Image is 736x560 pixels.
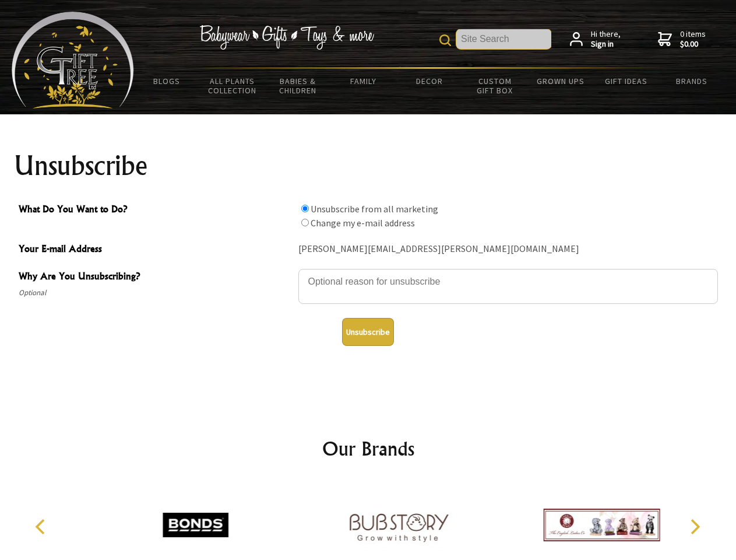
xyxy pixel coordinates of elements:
button: Next [682,514,707,540]
div: [PERSON_NAME][EMAIL_ADDRESS][PERSON_NAME][DOMAIN_NAME] [298,240,718,258]
label: Change my e-mail address [311,217,415,229]
strong: $0.00 [680,39,706,50]
a: Grown Ups [527,69,593,93]
h2: Our Brands [23,435,713,463]
a: Brands [659,69,725,93]
a: Babies & Children [265,69,331,103]
span: Your E-mail Address [19,242,293,258]
h1: Unsubscribe [14,152,723,180]
span: Why Are You Unsubscribing? [19,269,293,286]
input: What Do You Want to Do? [301,219,309,226]
input: What Do You Want to Do? [301,205,309,212]
img: Babywear - Gifts - Toys & more [199,25,374,50]
a: All Plants Collection [200,69,266,103]
textarea: Why Are You Unsubscribing? [298,269,718,304]
a: Family [331,69,397,93]
a: BLOGS [134,69,200,93]
a: Hi there,Sign in [570,29,621,50]
span: 0 items [680,29,706,50]
span: Hi there, [591,29,621,50]
span: Optional [19,286,293,300]
button: Unsubscribe [342,318,394,346]
label: Unsubscribe from all marketing [311,203,438,215]
a: 0 items$0.00 [658,29,706,50]
a: Custom Gift Box [462,69,528,103]
img: product search [439,34,451,46]
input: Site Search [456,29,551,49]
a: Gift Ideas [593,69,659,93]
a: Decor [396,69,462,93]
img: Babyware - Gifts - Toys and more... [12,12,134,108]
button: Previous [29,514,55,540]
span: What Do You Want to Do? [19,202,293,219]
strong: Sign in [591,39,621,50]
